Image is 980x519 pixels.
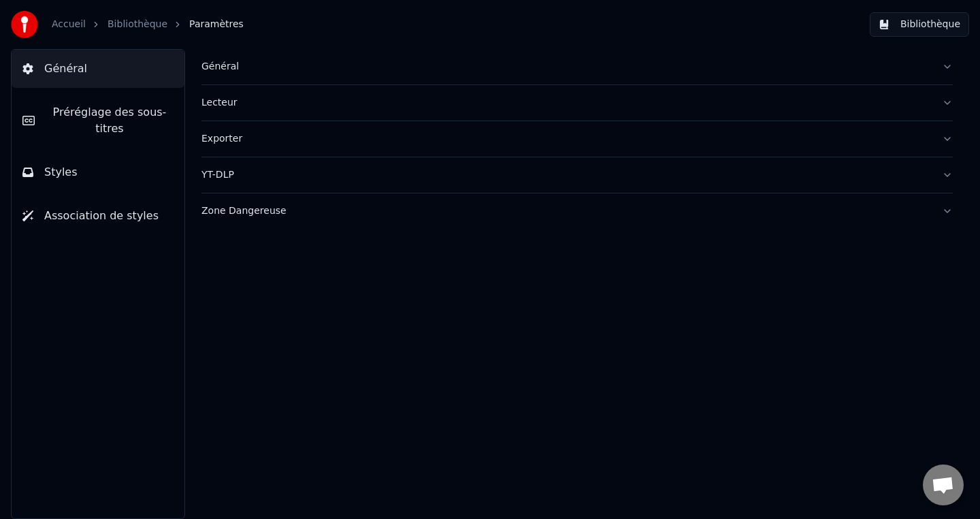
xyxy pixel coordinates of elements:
[44,208,159,224] span: Association de styles
[44,61,87,77] span: Général
[12,50,184,88] button: Général
[12,153,184,191] button: Styles
[201,157,953,193] button: YT-DLP
[44,164,78,180] span: Styles
[201,168,931,182] div: YT-DLP
[870,12,969,37] button: Bibliothèque
[46,104,174,137] span: Préréglage des sous-titres
[923,465,964,505] div: Open chat
[52,18,86,31] a: Accueil
[12,93,184,148] button: Préréglage des sous-titres
[52,18,244,31] nav: breadcrumb
[201,193,953,229] button: Zone Dangereuse
[201,60,931,74] div: Général
[201,49,953,84] button: Général
[201,121,953,157] button: Exporter
[12,197,184,235] button: Association de styles
[201,204,931,218] div: Zone Dangereuse
[108,18,167,31] a: Bibliothèque
[201,132,931,146] div: Exporter
[201,96,931,110] div: Lecteur
[201,85,953,121] button: Lecteur
[11,11,38,38] img: youka
[189,18,244,31] span: Paramètres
